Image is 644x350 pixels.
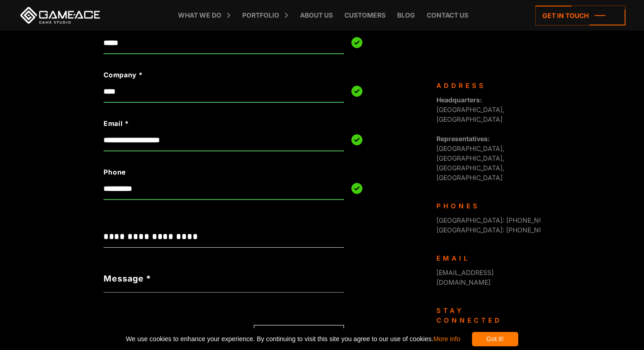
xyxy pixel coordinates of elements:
a: [EMAIL_ADDRESS][DOMAIN_NAME] [436,269,494,286]
label: Company * [104,70,296,80]
span: [GEOGRAPHIC_DATA]: [PHONE_NUMBER] [436,226,564,234]
span: We use cookies to enhance your experience. By continuing to visit this site you agree to our use ... [126,332,460,346]
a: More info [433,335,460,343]
label: Last Name * [104,21,296,31]
label: Email * [104,119,296,129]
div: Accepted file types: jpg, gif, png, pdf, doc, docx, xls, xlsx, ppt, pptx [104,326,233,345]
div: Address [436,81,534,90]
a: Get in touch [535,6,626,25]
div: Got it! [472,332,518,346]
label: Message * [104,272,151,285]
div: Stay connected [436,306,534,325]
div: Email [436,253,534,263]
span: [GEOGRAPHIC_DATA], [GEOGRAPHIC_DATA], [GEOGRAPHIC_DATA], [GEOGRAPHIC_DATA] [436,135,504,181]
span: [GEOGRAPHIC_DATA], [GEOGRAPHIC_DATA] [436,96,504,123]
a: Upload file [254,325,344,346]
strong: Representatives: [436,135,490,143]
strong: Headquarters: [436,96,482,104]
span: [GEOGRAPHIC_DATA]: [PHONE_NUMBER] [436,216,564,224]
label: Phone [104,167,296,177]
div: Phones [436,201,534,211]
